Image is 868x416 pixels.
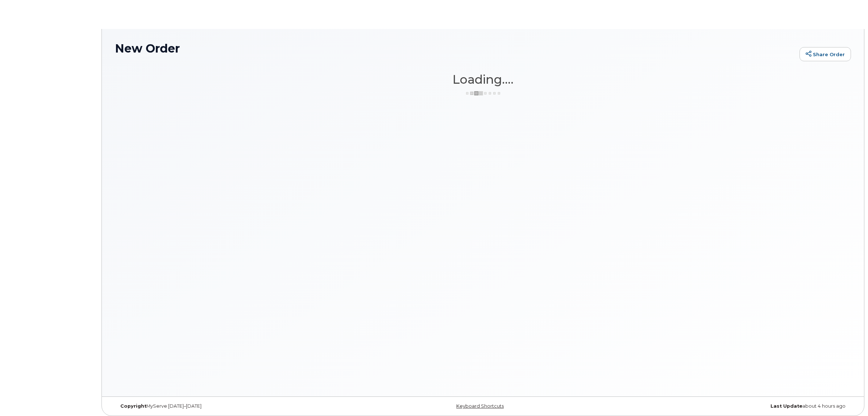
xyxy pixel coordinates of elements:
img: ajax-loader-3a6953c30dc77f0bf724df975f13086db4f4c1262e45940f03d1251963f1bf2e.gif [465,91,501,96]
a: Keyboard Shortcuts [456,403,504,409]
h1: Loading.... [115,73,851,86]
strong: Last Update [771,403,802,409]
div: MyServe [DATE]–[DATE] [115,403,360,409]
div: about 4 hours ago [606,403,851,409]
h1: New Order [115,42,796,55]
strong: Copyright [120,403,146,409]
a: Share Order [800,47,851,62]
